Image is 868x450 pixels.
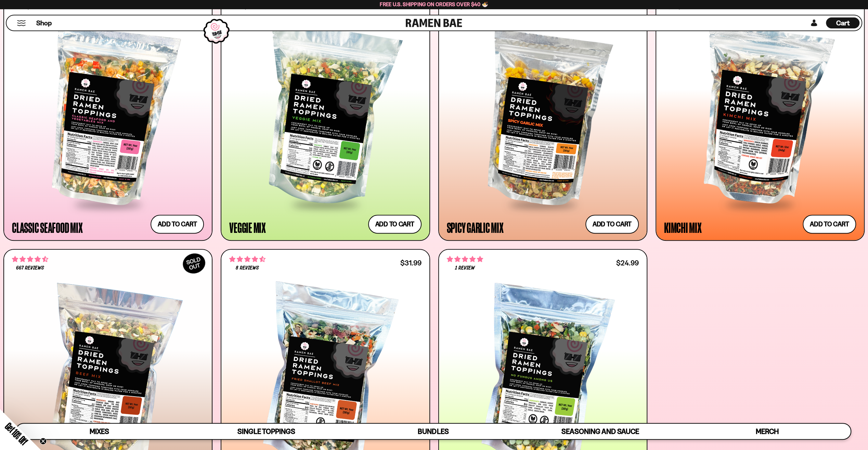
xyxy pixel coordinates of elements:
[17,20,26,26] button: Mobile Menu Trigger
[151,215,204,234] button: Add to cart
[561,427,639,436] span: Seasoning and Sauce
[90,427,109,436] span: Mixes
[447,255,483,264] span: 5.00 stars
[803,215,856,234] button: Add to cart
[3,420,30,447] span: Get 10% Off
[400,260,421,266] div: $31.99
[447,221,504,234] div: Spicy Garlic Mix
[380,1,488,8] span: Free U.S. Shipping on Orders over $40 🍜
[826,15,859,30] a: Cart
[12,221,82,234] div: Classic Seafood Mix
[40,438,47,445] button: Close teaser
[183,424,350,439] a: Single Toppings
[585,215,639,234] button: Add to cart
[16,265,44,271] span: 667 reviews
[12,255,48,264] span: 4.64 stars
[616,260,639,266] div: $24.99
[664,221,702,234] div: Kimchi Mix
[684,424,851,439] a: Merch
[350,424,517,439] a: Bundles
[755,427,778,436] span: Merch
[36,18,52,28] span: Shop
[16,424,183,439] a: Mixes
[229,255,265,264] span: 4.62 stars
[229,221,266,234] div: Veggie Mix
[517,424,684,439] a: Seasoning and Sauce
[179,250,209,277] div: SOLD OUT
[418,427,449,436] span: Bundles
[36,17,52,28] a: Shop
[836,19,850,27] span: Cart
[237,427,295,436] span: Single Toppings
[236,265,259,271] span: 8 reviews
[368,215,422,234] button: Add to cart
[455,265,475,271] span: 1 review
